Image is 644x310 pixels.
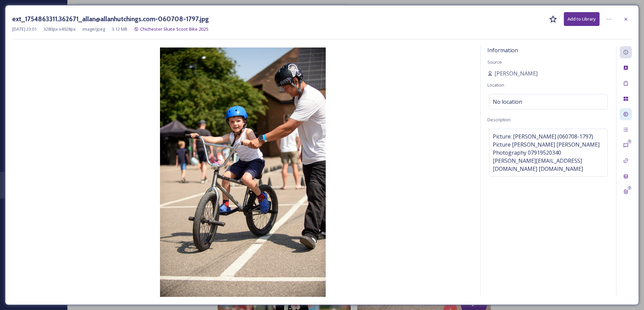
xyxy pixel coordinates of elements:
span: Picture: [PERSON_NAME] (060708-1797) Picture [PERSON_NAME] [PERSON_NAME] Photography 07919520340 ... [493,132,604,173]
span: Source [487,59,502,65]
span: Location [487,82,504,88]
span: 3280 px x 4928 px [43,26,76,32]
img: allan%40allanhutchings.com-060708-1797.jpg [12,48,474,297]
span: No location [493,98,522,106]
span: image/jpeg [83,26,105,32]
span: [DATE] 23:01 [12,26,37,32]
span: Information [487,46,518,54]
div: 0 [627,186,632,190]
button: Add to Library [564,12,600,26]
span: [PERSON_NAME] [494,69,538,77]
span: Chichester Skate Scoot Bike 2025 [140,26,208,32]
span: Description [487,117,511,123]
span: 3.12 MB [112,26,127,32]
h3: ext_1754863311.362671_allan@allanhutchings.com-060708-1797.jpg [12,14,209,24]
div: 0 [627,139,632,144]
